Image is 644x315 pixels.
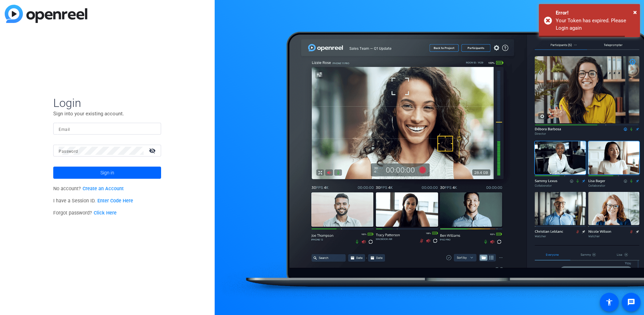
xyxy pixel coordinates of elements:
[556,17,635,32] div: Your Token has expired. Please Login again
[53,110,161,117] p: Sign into your existing account.
[53,210,117,216] span: Forgot password?
[145,146,161,155] mat-icon: visibility_off
[633,8,637,16] span: ×
[5,5,87,23] img: blue-gradient.svg
[627,298,635,306] mat-icon: message
[59,149,78,154] mat-label: Password
[59,127,70,132] mat-label: Email
[53,167,161,179] button: Sign in
[97,198,133,204] a: Enter Code Here
[94,210,117,216] a: Click Here
[53,198,133,204] span: I have a Session ID.
[556,9,635,17] div: Error!
[605,298,613,306] mat-icon: accessibility
[59,125,156,133] input: Enter Email Address
[100,164,114,181] span: Sign in
[633,7,637,17] button: Close
[53,96,161,110] span: Login
[83,186,124,192] a: Create an Account
[53,186,124,192] span: No account?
